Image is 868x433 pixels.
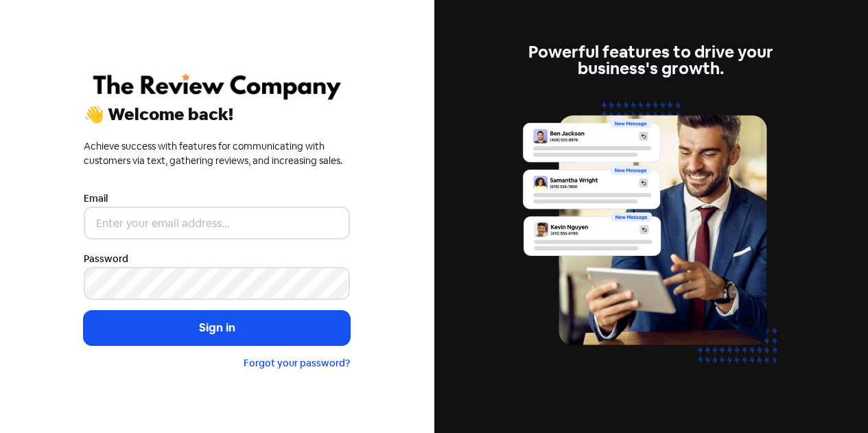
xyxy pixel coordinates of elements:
a: Forgot your password? [244,357,350,369]
div: Powerful features to drive your business's growth. [518,44,784,77]
label: Password [84,252,128,266]
div: Achieve success with features for communicating with customers via text, gathering reviews, and i... [84,139,350,168]
input: Enter your email address... [84,207,350,239]
button: Sign in [84,311,350,345]
div: 👋 Welcome back! [84,106,350,123]
img: inbox [518,93,784,389]
label: Email [84,191,108,206]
